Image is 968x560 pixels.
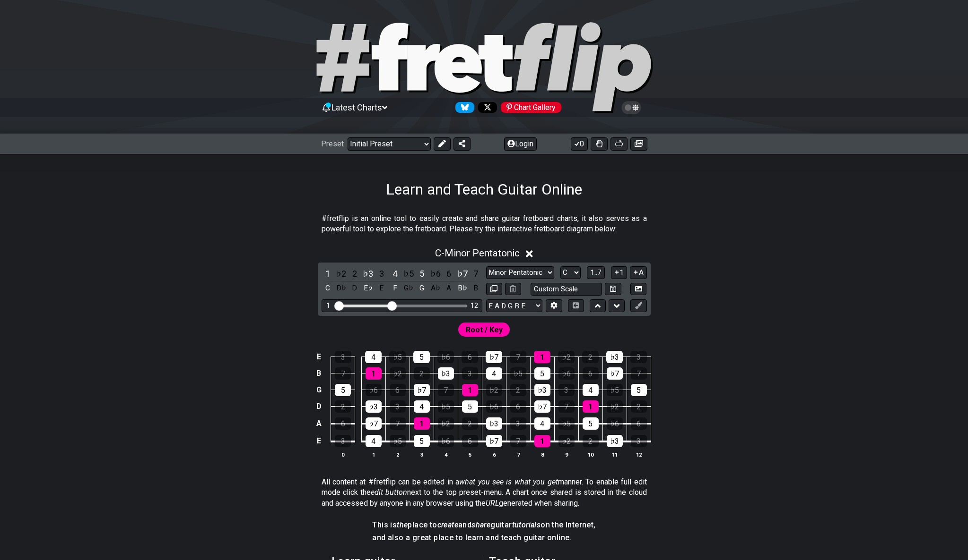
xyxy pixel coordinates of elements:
[331,102,382,112] span: Latest Charts
[578,450,602,459] th: 10
[335,417,351,430] div: 6
[438,400,454,413] div: ♭5
[590,268,602,277] span: 1..7
[313,382,324,398] td: G
[486,417,502,430] div: ♭3
[375,267,388,280] div: toggle scale degree
[372,533,595,543] h4: and also a great place to learn and teach guitar online.
[486,299,542,312] select: Tuning
[583,384,599,396] div: 4
[385,450,410,459] th: 2
[390,367,406,380] div: ♭2
[362,282,374,295] div: toggle pitch class
[366,435,382,447] div: 4
[402,282,415,295] div: toggle pitch class
[610,137,628,151] button: Print
[437,351,454,363] div: ♭6
[313,415,324,433] td: A
[438,367,454,380] div: ♭3
[462,435,478,447] div: 6
[390,400,406,413] div: 3
[322,282,334,295] div: toggle pitch class
[362,267,374,280] div: toggle scale degree
[486,351,502,363] div: ♭7
[486,367,502,380] div: 4
[313,398,324,415] td: D
[414,435,430,447] div: 5
[558,384,575,396] div: 3
[410,450,434,459] th: 3
[534,417,550,430] div: 4
[462,351,478,363] div: 6
[313,365,324,382] td: B
[462,417,478,430] div: 2
[510,367,526,380] div: ♭5
[322,267,334,280] div: toggle scale degree
[331,450,355,459] th: 0
[313,349,324,365] td: E
[534,351,550,363] div: 1
[402,267,415,280] div: toggle scale degree
[434,450,458,459] th: 4
[590,299,606,312] button: Move up
[607,367,623,380] div: ♭7
[322,213,647,235] p: #fretflip is an online tool to easily create and share guitar fretboard charts, it also serves as...
[583,400,599,413] div: 1
[534,384,550,396] div: ♭3
[349,267,361,280] div: toggle scale degree
[416,267,428,280] div: toggle scale degree
[510,384,526,396] div: 2
[512,520,541,529] em: tutorials
[510,435,526,447] div: 7
[504,137,537,151] button: Login
[630,351,647,363] div: 3
[568,299,584,312] button: Toggle horizontal chord view
[335,400,351,413] div: 2
[558,400,575,413] div: 7
[560,266,581,279] select: Tonic/Root
[611,266,627,279] button: 1
[602,450,627,459] th: 11
[366,400,382,413] div: ♭3
[322,299,482,312] div: Visible fret range
[486,400,502,413] div: ♭6
[486,499,499,508] em: URL
[453,137,471,151] button: Share Preset
[390,384,406,396] div: 6
[366,367,382,380] div: 1
[322,477,647,509] p: All content at #fretflip can be edited in a manner. To enable full edit mode click the next to th...
[506,450,530,459] th: 7
[631,367,647,380] div: 7
[607,384,623,396] div: ♭5
[335,267,347,280] div: toggle scale degree
[554,450,578,459] th: 9
[462,367,478,380] div: 3
[335,351,351,363] div: 3
[390,417,406,430] div: 7
[386,180,582,198] h1: Learn and Teach Guitar Online
[591,137,608,151] button: Toggle Dexterity for all fretkits
[470,267,482,280] div: toggle scale degree
[413,351,430,363] div: 5
[375,282,388,295] div: toggle pitch class
[414,384,430,396] div: ♭7
[365,351,382,363] div: 4
[474,102,497,113] a: Follow #fretflip at X
[429,282,442,295] div: toggle pitch class
[443,282,455,295] div: toggle pitch class
[486,266,554,279] select: Scale
[534,400,550,413] div: ♭7
[607,435,623,447] div: ♭3
[501,102,561,113] div: Chart Gallery
[607,400,623,413] div: ♭2
[438,384,454,396] div: 7
[486,435,502,447] div: ♭7
[326,302,330,310] div: 1
[510,417,526,430] div: 3
[631,384,647,396] div: 5
[414,367,430,380] div: 2
[313,432,324,450] td: E
[497,102,561,113] a: #fretflip at Pinterest
[429,267,442,280] div: toggle scale degree
[470,282,482,295] div: toggle pitch class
